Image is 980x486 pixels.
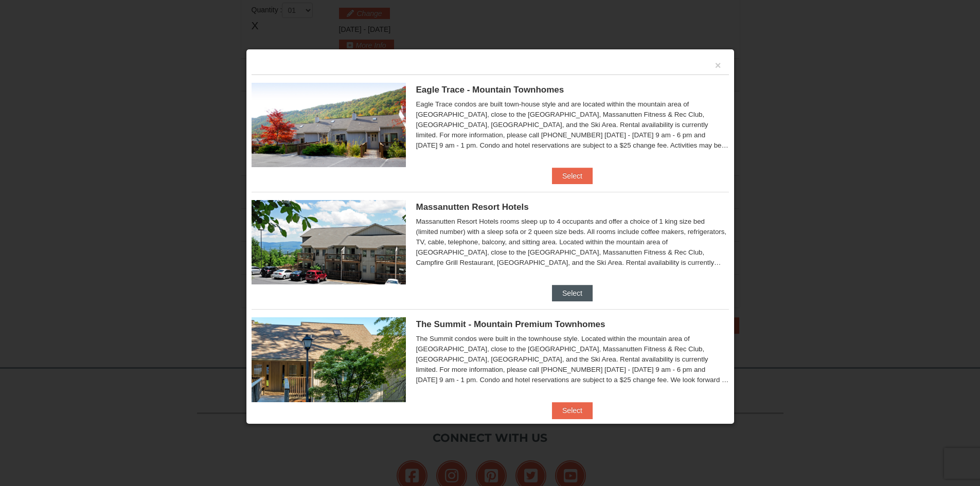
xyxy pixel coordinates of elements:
span: Massanutten Resort Hotels [416,202,529,212]
span: Eagle Trace - Mountain Townhomes [416,85,564,95]
div: Eagle Trace condos are built town-house style and are located within the mountain area of [GEOGRA... [416,99,729,151]
button: Select [552,285,593,301]
img: 19218983-1-9b289e55.jpg [252,83,406,167]
div: Massanutten Resort Hotels rooms sleep up to 4 occupants and offer a choice of 1 king size bed (li... [416,217,729,268]
img: 19219034-1-0eee7e00.jpg [252,317,406,402]
button: Select [552,168,593,184]
div: The Summit condos were built in the townhouse style. Located within the mountain area of [GEOGRAP... [416,334,729,385]
span: The Summit - Mountain Premium Townhomes [416,319,605,329]
img: 19219026-1-e3b4ac8e.jpg [252,200,406,284]
button: × [715,60,721,70]
button: Select [552,402,593,419]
